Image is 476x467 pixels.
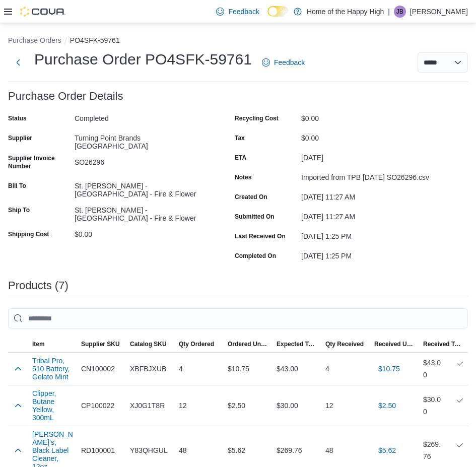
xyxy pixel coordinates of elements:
[126,336,175,352] button: Catalog SKU
[75,226,210,238] div: $0.00
[388,6,390,18] p: |
[228,340,268,348] span: Ordered Unit Cost
[8,154,71,170] label: Supplier Invoice Number
[224,440,273,460] div: $5.62
[32,340,45,348] span: Item
[130,399,165,412] span: XJ0G1T8R
[8,230,49,238] label: Shipping Cost
[8,280,69,292] h3: Products (7)
[419,336,468,352] button: Received Total
[378,401,396,411] span: $2.50
[130,363,166,375] span: XBFBJXUB
[75,202,210,222] div: St. [PERSON_NAME] - [GEOGRAPHIC_DATA] - Fire & Flower
[8,36,61,44] button: Purchase Orders
[224,395,273,416] div: $2.50
[235,232,286,240] label: Last Received On
[307,6,384,18] p: Home of the Happy High
[130,340,167,348] span: Catalog SKU
[228,7,259,17] span: Feedback
[235,173,251,181] label: Notes
[258,52,309,73] a: Feedback
[301,228,436,240] div: [DATE] 1:25 PM
[8,90,123,102] h3: Purchase Order Details
[235,154,246,162] label: ETA
[235,213,275,221] label: Submitted On
[394,6,406,18] div: Jasmine Blank
[77,336,126,352] button: Supplier SKU
[34,49,252,70] h1: Purchase Order PO4SFK-59761
[301,130,436,142] div: $0.00
[81,363,115,375] span: CN100002
[267,6,289,17] input: Dark Mode
[423,340,464,348] span: Received Total
[267,17,268,17] span: Dark Mode
[235,114,279,122] label: Recycling Cost
[235,252,276,260] label: Completed On
[8,114,27,122] label: Status
[301,248,436,260] div: [DATE] 1:25 PM
[8,182,26,190] label: Bill To
[378,445,396,455] span: $5.62
[75,110,210,122] div: Completed
[273,440,321,460] div: $269.76
[274,57,305,68] span: Feedback
[301,189,436,201] div: [DATE] 11:27 AM
[75,130,210,150] div: Turning Point Brands [GEOGRAPHIC_DATA]
[423,393,464,418] div: $30.00
[70,36,120,44] button: PO4SFK-59761
[20,7,65,17] img: Cova
[130,444,168,456] span: Y83QHGUL
[378,364,400,374] span: $10.75
[81,340,120,348] span: Supplier SKU
[273,395,321,416] div: $30.00
[374,440,400,460] button: $5.62
[8,206,30,214] label: Ship To
[301,110,436,122] div: $0.00
[273,359,321,379] div: $43.00
[301,169,436,181] div: Imported from TPB [DATE] SO26296.csv
[374,359,404,379] button: $10.75
[325,340,364,348] span: Qty Received
[75,154,210,166] div: SO26296
[277,340,317,348] span: Expected Total
[81,399,114,412] span: CP100022
[175,395,224,416] div: 12
[175,359,224,379] div: 4
[321,359,370,379] div: 4
[8,134,32,142] label: Supplier
[235,193,267,201] label: Created On
[301,209,436,221] div: [DATE] 11:27 AM
[212,2,263,22] a: Feedback
[410,6,468,18] p: [PERSON_NAME]
[423,357,464,381] div: $43.00
[8,35,468,47] nav: An example of EuiBreadcrumbs
[273,336,321,352] button: Expected Total
[81,444,115,456] span: RD100001
[75,178,210,198] div: St. [PERSON_NAME] - [GEOGRAPHIC_DATA] - Fire & Flower
[179,340,214,348] span: Qty Ordered
[370,336,419,352] button: Received Unit Cost
[28,336,77,352] button: Item
[175,336,224,352] button: Qty Ordered
[423,438,464,462] div: $269.76
[321,440,370,460] div: 48
[235,134,245,142] label: Tax
[396,6,403,18] span: JB
[224,359,273,379] div: $10.75
[301,150,436,162] div: [DATE]
[8,52,28,73] button: Next
[321,336,370,352] button: Qty Received
[224,336,273,352] button: Ordered Unit Cost
[32,389,73,422] button: Clipper, Butane Yellow, 300mL
[175,440,224,460] div: 48
[321,395,370,416] div: 12
[374,340,415,348] span: Received Unit Cost
[374,395,400,416] button: $2.50
[32,357,73,381] button: Tribal Pro, 510 Battery, Gelato Mint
